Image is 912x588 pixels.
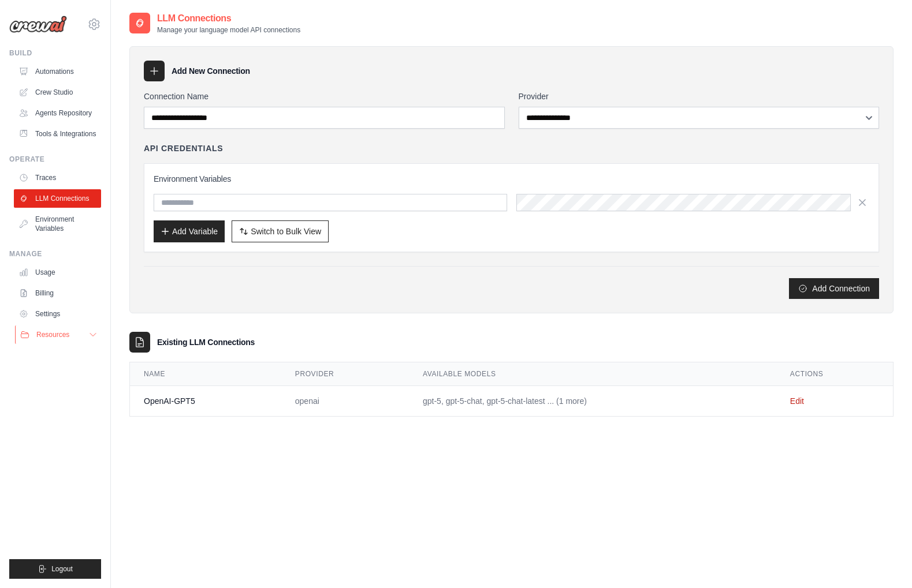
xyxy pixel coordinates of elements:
button: Switch to Bulk View [232,220,329,242]
a: Edit [790,396,804,406]
p: Manage your language model API connections [157,25,300,35]
th: Actions [776,362,893,386]
th: Available Models [409,362,776,386]
a: Environment Variables [14,210,101,238]
h3: Add New Connection [172,65,250,77]
a: Crew Studio [14,83,101,102]
a: LLM Connections [14,189,101,208]
td: openai [281,386,409,417]
button: Add Connection [789,278,879,299]
button: Logout [9,559,101,579]
th: Name [130,362,281,386]
a: Automations [14,62,101,81]
a: Agents Repository [14,104,101,122]
label: Connection Name [144,91,505,102]
img: Logo [9,16,67,33]
h3: Environment Variables [154,173,869,185]
h2: LLM Connections [157,12,300,25]
a: Billing [14,284,101,302]
h3: Existing LLM Connections [157,336,255,348]
a: Traces [14,168,101,187]
button: Resources [15,325,102,344]
button: Add Variable [154,220,225,242]
label: Provider [519,91,880,102]
a: Settings [14,305,101,323]
div: Manage [9,249,101,259]
td: OpenAI-GPT5 [130,386,281,417]
th: Provider [281,362,409,386]
h4: API Credentials [144,143,223,154]
div: Build [9,48,101,58]
span: Switch to Bulk View [251,226,321,237]
div: Operate [9,155,101,164]
a: Usage [14,263,101,282]
span: Logout [51,564,73,574]
td: gpt-5, gpt-5-chat, gpt-5-chat-latest ... (1 more) [409,386,776,417]
span: Resources [36,330,69,339]
a: Tools & Integrations [14,125,101,143]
